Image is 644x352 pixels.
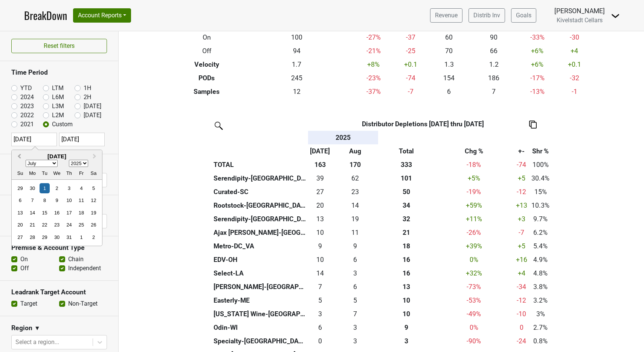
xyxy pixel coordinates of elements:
[516,44,559,58] td: +6 %
[40,208,50,218] div: Choose Tuesday, July 15th, 2025
[516,282,527,292] div: -34
[378,280,434,294] th: 12.590
[89,220,99,230] div: Choose Saturday, July 26th, 2025
[89,168,99,178] div: Saturday
[378,185,434,199] th: 49.999
[516,323,527,332] div: 0
[15,220,25,230] div: Choose Sunday, July 20th, 2025
[426,71,471,85] td: 154
[529,212,552,226] td: 9.7%
[12,153,102,160] h2: [DATE]
[14,182,99,243] div: Month July, 2025
[434,239,514,253] td: +39 %
[430,8,462,23] a: Revenue
[64,183,74,193] div: Choose Thursday, July 3rd, 2025
[472,58,516,71] td: 1.2
[378,171,434,185] th: 101.000
[27,208,38,218] div: Choose Monday, July 14th, 2025
[308,294,332,307] td: 5.499
[334,323,377,332] div: 3
[89,151,101,163] button: Next Month
[334,336,377,346] div: 3
[334,214,377,224] div: 19
[334,268,377,278] div: 3
[76,196,86,206] div: Choose Friday, July 11th, 2025
[68,264,101,273] label: Independent
[380,323,432,332] div: 9
[15,232,25,242] div: Choose Sunday, July 27th, 2025
[332,239,378,253] td: 8.917
[529,131,552,144] th: &nbsp;: activate to sort column ascending
[20,102,34,111] label: 2023
[40,232,50,242] div: Choose Tuesday, July 29th, 2025
[380,228,432,237] div: 21
[310,336,330,346] div: 0
[378,212,434,226] th: 32.360
[11,244,107,252] h3: Premise & Account Type
[332,185,378,199] td: 23.333
[514,144,529,158] th: +-
[52,84,64,93] label: LTM
[172,31,241,44] th: On
[472,85,516,98] td: 7
[516,241,527,251] div: +5
[84,84,91,93] label: 1H
[529,334,552,348] td: 0.8%
[27,232,38,242] div: Choose Monday, July 28th, 2025
[514,131,529,144] th: &nbsp;: activate to sort column ascending
[308,199,332,212] td: 20.249
[212,321,308,334] th: Odin-WI
[212,131,308,144] th: &nbsp;: activate to sort column ascending
[84,102,101,111] label: [DATE]
[434,185,514,199] td: -19 %
[64,220,74,230] div: Choose Thursday, July 24th, 2025
[529,171,552,185] td: 30.4%
[378,266,434,280] th: 16.000
[434,131,514,144] th: &nbsp;: activate to sort column ascending
[24,8,67,23] a: BreakDown
[353,58,395,71] td: +8 %
[308,171,332,185] td: 39
[212,158,308,171] th: TOTAL
[334,282,377,292] div: 6
[40,220,50,230] div: Choose Tuesday, July 22nd, 2025
[310,282,330,292] div: 7
[529,294,552,307] td: 3.2%
[611,11,620,20] img: Dropdown Menu
[20,255,28,264] label: On
[529,280,552,294] td: 3.8%
[89,196,99,206] div: Choose Saturday, July 12th, 2025
[529,185,552,199] td: 15%
[529,321,552,334] td: 2.7%
[529,121,537,129] img: Copy to clipboard
[434,294,514,307] td: -53 %
[516,71,559,85] td: -17 %
[20,120,34,129] label: 2021
[241,71,353,85] td: 245
[76,232,86,242] div: Choose Friday, August 1st, 2025
[27,220,38,230] div: Choose Monday, July 21st, 2025
[395,44,427,58] td: -25
[20,264,29,273] label: Off
[426,31,471,44] td: 60
[212,212,308,226] th: Serendipity-[GEOGRAPHIC_DATA]
[20,84,32,93] label: YTD
[516,214,527,224] div: +3
[529,239,552,253] td: 5.4%
[353,71,395,85] td: -23 %
[212,266,308,280] th: Select-LA
[11,288,107,296] h3: Leadrank Target Account
[380,173,432,183] div: 101
[310,228,330,237] div: 10
[212,294,308,307] th: Easterly-ME
[27,183,38,193] div: Choose Monday, June 30th, 2025
[395,31,427,44] td: -37
[516,200,527,210] div: +13
[380,282,432,292] div: 13
[516,173,527,183] div: +5
[434,280,514,294] td: -73 %
[52,208,62,218] div: Choose Wednesday, July 16th, 2025
[378,321,434,334] th: 9.000
[11,150,102,246] div: Choose Date
[529,226,552,239] td: 6.2%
